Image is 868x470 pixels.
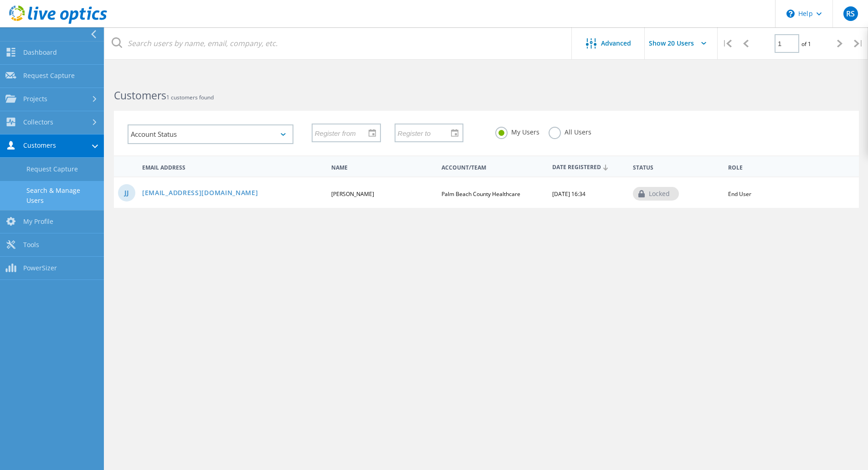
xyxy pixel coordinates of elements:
span: Email Address [142,165,324,170]
span: Role [728,165,823,170]
span: Palm Beach County Healthcare [442,190,520,198]
span: jj [124,190,129,196]
label: All Users [549,127,591,135]
a: [EMAIL_ADDRESS][DOMAIN_NAME] [142,190,258,197]
span: RS [846,10,855,17]
input: Search users by name, email, company, etc. [105,27,572,59]
span: Advanced [601,40,631,46]
span: Status [633,165,721,170]
div: | [849,27,868,60]
span: Account/Team [442,165,544,170]
svg: \n [786,10,795,18]
span: of 1 [801,40,811,48]
input: Register to [395,124,457,141]
span: [PERSON_NAME] [331,190,374,198]
span: Name [331,165,434,170]
span: 1 customers found [166,93,214,101]
a: Live Optics Dashboard [9,19,107,26]
span: End User [728,190,751,198]
div: | [718,27,736,60]
span: [DATE] 16:34 [552,190,586,198]
div: locked [633,187,679,201]
b: Customers [114,88,166,103]
div: Account Status [128,124,293,144]
label: My Users [495,127,539,135]
span: Date Registered [552,165,625,170]
input: Register from [313,124,374,141]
